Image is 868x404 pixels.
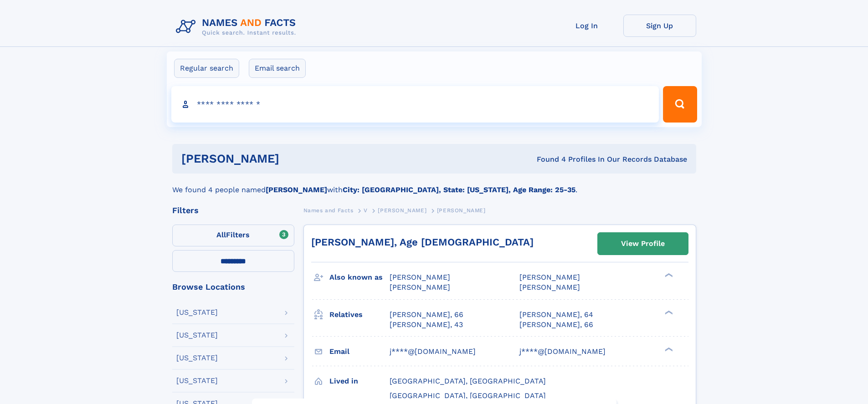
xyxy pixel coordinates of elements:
[172,225,294,246] label: Filters
[408,154,687,164] div: Found 4 Profiles In Our Records Database
[329,344,390,359] h3: Email
[303,205,354,216] a: Names and Facts
[437,207,486,214] span: [PERSON_NAME]
[598,233,688,255] a: View Profile
[663,86,697,123] button: Search Button
[176,377,218,384] div: [US_STATE]
[172,283,294,291] div: Browse Locations
[172,174,696,195] div: We found 4 people named with .
[266,185,327,194] b: [PERSON_NAME]
[329,307,390,322] h3: Relatives
[519,273,580,281] span: [PERSON_NAME]
[623,15,696,37] a: Sign Up
[390,391,546,400] span: [GEOGRAPHIC_DATA], [GEOGRAPHIC_DATA]
[176,354,218,362] div: [US_STATE]
[519,283,580,291] span: [PERSON_NAME]
[249,59,306,78] label: Email search
[176,332,218,339] div: [US_STATE]
[172,206,294,215] div: Filters
[390,283,450,291] span: [PERSON_NAME]
[329,270,390,285] h3: Also known as
[390,377,546,385] span: [GEOGRAPHIC_DATA], [GEOGRAPHIC_DATA]
[171,86,659,123] input: search input
[364,207,368,214] span: V
[390,310,463,320] a: [PERSON_NAME], 66
[621,233,665,254] div: View Profile
[329,373,390,389] h3: Lived in
[378,207,426,214] span: [PERSON_NAME]
[663,272,673,278] div: ❯
[519,320,593,330] a: [PERSON_NAME], 66
[378,205,426,216] a: [PERSON_NAME]
[176,309,218,316] div: [US_STATE]
[343,185,575,194] b: City: [GEOGRAPHIC_DATA], State: [US_STATE], Age Range: 25-35
[663,309,673,315] div: ❯
[174,59,239,78] label: Regular search
[181,153,408,164] h1: [PERSON_NAME]
[390,320,463,330] a: [PERSON_NAME], 43
[390,273,450,281] span: [PERSON_NAME]
[364,205,368,216] a: V
[311,236,534,248] a: [PERSON_NAME], Age [DEMOGRAPHIC_DATA]
[172,15,303,39] img: Logo Names and Facts
[550,15,623,37] a: Log In
[216,230,226,239] span: All
[663,346,673,352] div: ❯
[519,310,593,320] a: [PERSON_NAME], 64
